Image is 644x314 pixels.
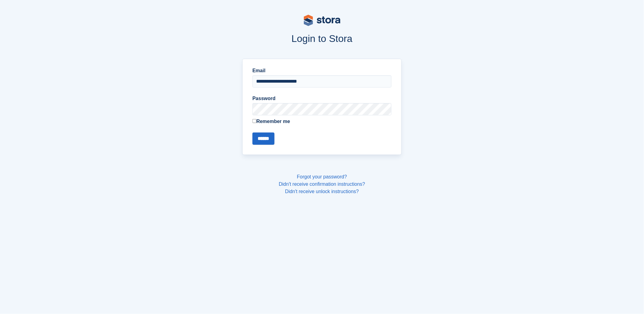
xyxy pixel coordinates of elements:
a: Didn't receive confirmation instructions? [279,181,365,187]
a: Forgot your password? [297,174,347,179]
label: Password [252,95,392,102]
a: Didn't receive unlock instructions? [285,189,359,194]
label: Remember me [252,118,392,125]
h1: Login to Stora [126,33,518,44]
img: stora-logo-53a41332b3708ae10de48c4981b4e9114cc0af31d8433b30ea865607fb682f29.svg [304,15,340,26]
input: Remember me [252,119,256,123]
label: Email [252,67,392,74]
